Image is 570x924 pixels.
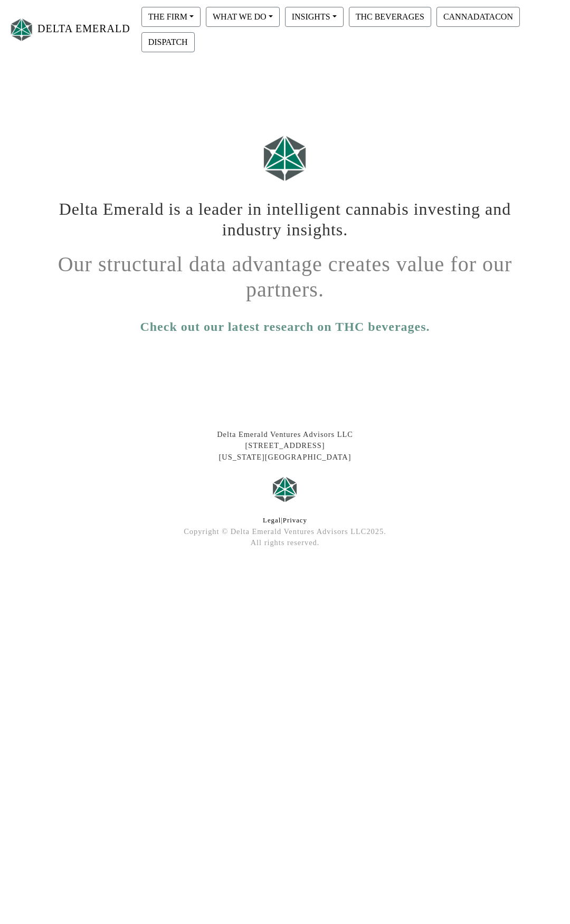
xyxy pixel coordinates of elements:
[140,317,430,336] a: Check out our latest research on THC beverages.
[32,549,538,554] div: At Delta Emerald Ventures, we lead in cannabis technology investing and industry insights, levera...
[285,7,344,27] button: INSIGHTS
[283,517,307,524] a: Privacy
[141,7,201,27] button: THE FIRM
[436,7,520,27] button: CANNADATACON
[349,7,431,27] button: THC BEVERAGES
[206,7,280,27] button: WHAT WE DO
[32,526,538,538] div: Copyright © Delta Emerald Ventures Advisors LLC 2025 .
[40,244,530,302] h1: Our structural data advantage creates value for our partners.
[139,37,197,46] a: DISPATCH
[259,130,311,186] img: Logo
[32,429,538,463] div: Delta Emerald Ventures Advisors LLC [STREET_ADDRESS] [US_STATE][GEOGRAPHIC_DATA]
[269,473,301,505] img: Logo
[40,191,530,240] h1: Delta Emerald is a leader in intelligent cannabis investing and industry insights.
[32,516,538,526] div: |
[8,13,130,46] a: DELTA EMERALD
[141,32,195,52] button: DISPATCH
[346,12,434,21] a: THC BEVERAGES
[434,12,522,21] a: CANNADATACON
[32,537,538,549] div: All rights reserved.
[8,16,35,44] img: Logo
[263,517,281,524] a: Legal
